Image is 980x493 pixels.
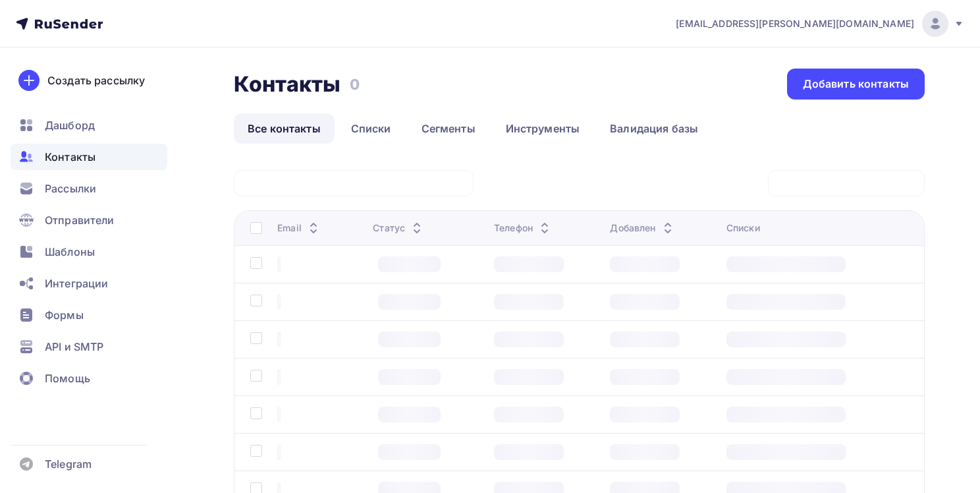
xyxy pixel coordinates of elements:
[337,113,405,144] a: Списки
[350,75,360,94] h3: 0
[408,113,489,144] a: Сегменты
[11,144,167,170] a: Контакты
[596,113,712,144] a: Валидация базы
[11,239,167,265] a: Шаблоны
[610,221,675,235] div: Добавлен
[676,17,914,30] span: [EMAIL_ADDRESS][PERSON_NAME][DOMAIN_NAME]
[676,11,964,37] a: [EMAIL_ADDRESS][PERSON_NAME][DOMAIN_NAME]
[277,221,321,235] div: Email
[45,181,96,196] span: Рассылки
[726,221,760,235] div: Списки
[11,175,167,202] a: Рассылки
[494,221,553,235] div: Телефон
[45,339,103,355] span: API и SMTP
[45,370,90,386] span: Помощь
[492,113,594,144] a: Инструменты
[45,275,108,291] span: Интеграции
[45,307,84,323] span: Формы
[803,76,909,92] div: Добавить контакты
[47,72,145,88] div: Создать рассылку
[234,71,340,98] h2: Контакты
[234,113,335,144] a: Все контакты
[45,149,95,165] span: Контакты
[45,212,115,228] span: Отправители
[11,207,167,233] a: Отправители
[45,244,95,260] span: Шаблоны
[45,456,92,472] span: Telegram
[11,302,167,328] a: Формы
[373,221,425,235] div: Статус
[11,112,167,138] a: Дашборд
[45,117,95,133] span: Дашборд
